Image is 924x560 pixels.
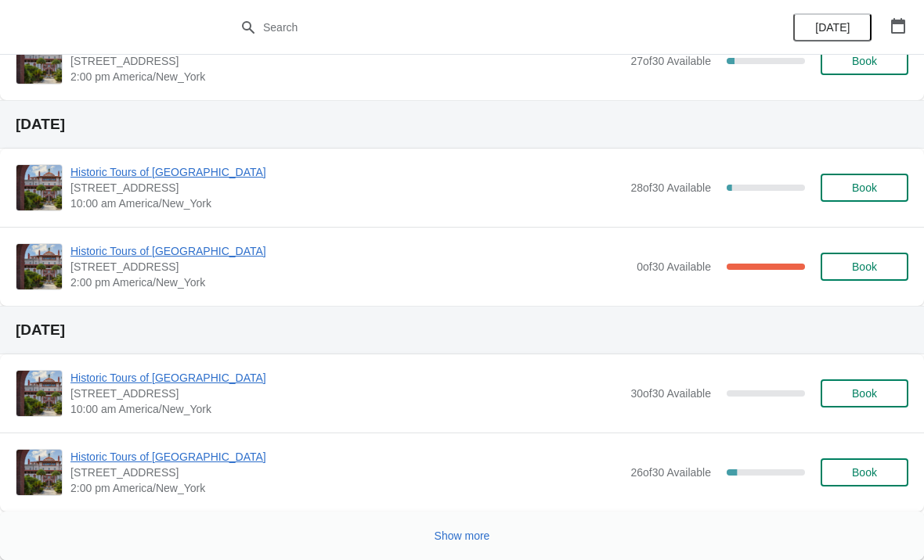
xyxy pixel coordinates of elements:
span: 2:00 pm America/New_York [70,275,629,290]
span: Historic Tours of [GEOGRAPHIC_DATA] [70,164,623,180]
img: Historic Tours of Flagler College | 74 King Street, St. Augustine, FL, USA | 2:00 pm America/New_... [16,38,62,84]
span: Book [852,387,877,400]
span: 2:00 pm America/New_York [70,480,623,496]
span: 10:00 am America/New_York [70,196,623,211]
span: 28 of 30 Available [630,181,711,194]
span: 10:00 am America/New_York [70,401,623,417]
span: Book [852,181,877,194]
span: 30 of 30 Available [630,387,711,400]
span: 26 of 30 Available [630,466,711,479]
span: Show more [435,529,490,542]
img: Historic Tours of Flagler College | 74 King Street, St. Augustine, FL, USA | 2:00 pm America/New_... [16,244,62,289]
span: Historic Tours of [GEOGRAPHIC_DATA] [70,449,623,465]
span: Historic Tours of [GEOGRAPHIC_DATA] [70,370,623,386]
button: [DATE] [793,13,872,41]
span: [STREET_ADDRESS] [70,53,623,69]
img: Historic Tours of Flagler College | 74 King Street, St. Augustine, FL, USA | 10:00 am America/New... [16,165,62,210]
span: [DATE] [815,21,850,34]
span: Book [852,260,877,273]
h2: [DATE] [16,322,908,338]
span: [STREET_ADDRESS] [70,465,623,480]
span: 2:00 pm America/New_York [70,69,623,84]
img: Historic Tours of Flagler College | 74 King Street, St. Augustine, FL, USA | 10:00 am America/New... [16,371,62,416]
span: [STREET_ADDRESS] [70,386,623,401]
span: 0 of 30 Available [637,260,711,273]
span: 27 of 30 Available [630,55,711,67]
button: Show more [428,522,496,550]
button: Book [821,174,908,202]
button: Book [821,379,908,407]
button: Book [821,458,908,486]
input: Search [262,13,693,41]
h2: [DATE] [16,117,908,132]
span: Historic Tours of [GEOGRAPHIC_DATA] [70,243,629,259]
span: Book [852,466,877,479]
span: Book [852,55,877,67]
span: [STREET_ADDRESS] [70,180,623,196]
span: [STREET_ADDRESS] [70,259,629,275]
img: Historic Tours of Flagler College | 74 King Street, St. Augustine, FL, USA | 2:00 pm America/New_... [16,450,62,495]
button: Book [821,253,908,281]
button: Book [821,47,908,75]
